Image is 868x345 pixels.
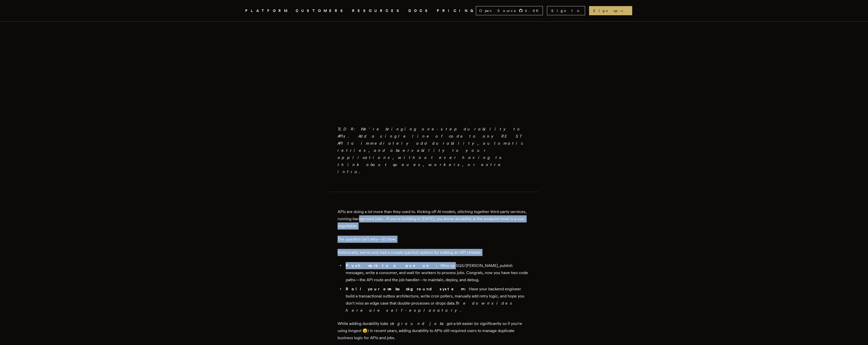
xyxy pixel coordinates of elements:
a: Sign In [547,6,585,15]
button: RESOURCES [352,8,402,14]
a: DOCS [408,8,431,14]
span: Open Source [479,8,517,13]
em: background jobs [384,321,447,326]
a: PRICING [437,8,476,14]
em: TLDR: We're bringing one-step durability to APIs. Add a single line of code to any REST API to im... [338,127,523,174]
p: The question isn't why—it's how. [338,236,530,243]
strong: Push work to a queue: [346,263,440,268]
li: Wire up SQS/[PERSON_NAME], publish messages, write a consumer, and wait for workers to process jo... [344,262,530,283]
button: PLATFORM [245,8,290,14]
p: Historically, we've only had a couple (painful) options for making an API reliable: [338,249,530,256]
span: 4.9 K [525,8,542,13]
span: → [620,8,628,13]
p: While adding durability to got a bit easier (or significantly so if you're using Inngest 😉) in re... [338,320,530,341]
li: Have your backend engineer build a transactional outbox architecture, write cron pollers, manuall... [344,286,530,314]
p: APIs are doing a lot more than they used to. Kicking off AI models, stitching together third-part... [338,208,530,230]
strong: Roll your own background system: [346,287,469,291]
a: Sign up [589,6,632,15]
a: CUSTOMERS [296,8,346,14]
